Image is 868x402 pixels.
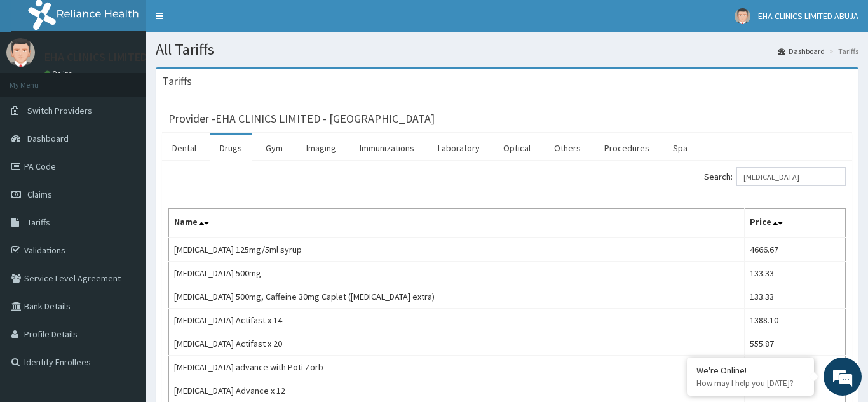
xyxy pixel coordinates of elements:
span: Dashboard [27,133,69,144]
div: We're Online! [696,365,804,376]
a: Laboratory [428,135,490,161]
a: Drugs [210,135,252,161]
td: [MEDICAL_DATA] 125mg/5ml syrup [169,238,745,262]
td: [MEDICAL_DATA] Actifast x 20 [169,332,745,356]
a: Spa [663,135,698,161]
a: Optical [493,135,541,161]
a: Others [544,135,591,161]
td: [MEDICAL_DATA] 500mg [169,262,745,285]
a: Dashboard [778,46,825,57]
li: Tariffs [826,46,858,57]
h3: Tariffs [162,76,192,87]
input: Search: [736,167,846,186]
td: 133.33 [744,262,845,285]
span: Tariffs [27,217,50,228]
td: 555.87 [744,332,845,356]
img: User Image [6,38,35,67]
a: Online [44,69,75,78]
h1: All Tariffs [156,41,858,58]
td: 133.33 [744,285,845,309]
label: Search: [704,167,846,186]
td: [MEDICAL_DATA] 500mg, Caffeine 30mg Caplet ([MEDICAL_DATA] extra) [169,285,745,309]
td: 4666.67 [744,238,845,262]
th: Name [169,209,745,238]
h3: Provider - EHA CLINICS LIMITED - [GEOGRAPHIC_DATA] [168,113,435,124]
span: Switch Providers [27,105,92,116]
td: [MEDICAL_DATA] Actifast x 14 [169,309,745,332]
td: 1388.10 [744,309,845,332]
th: Price [744,209,845,238]
td: [MEDICAL_DATA] advance with Poti Zorb [169,356,745,379]
a: Immunizations [349,135,424,161]
img: User Image [735,8,750,24]
a: Dental [162,135,207,161]
a: Gym [255,135,293,161]
p: EHA CLINICS LIMITED ABUJA [44,51,182,63]
td: 443.73 [744,356,845,379]
a: Procedures [594,135,660,161]
p: How may I help you today? [696,378,804,389]
a: Imaging [296,135,346,161]
span: Claims [27,189,52,200]
span: EHA CLINICS LIMITED ABUJA [758,10,858,22]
